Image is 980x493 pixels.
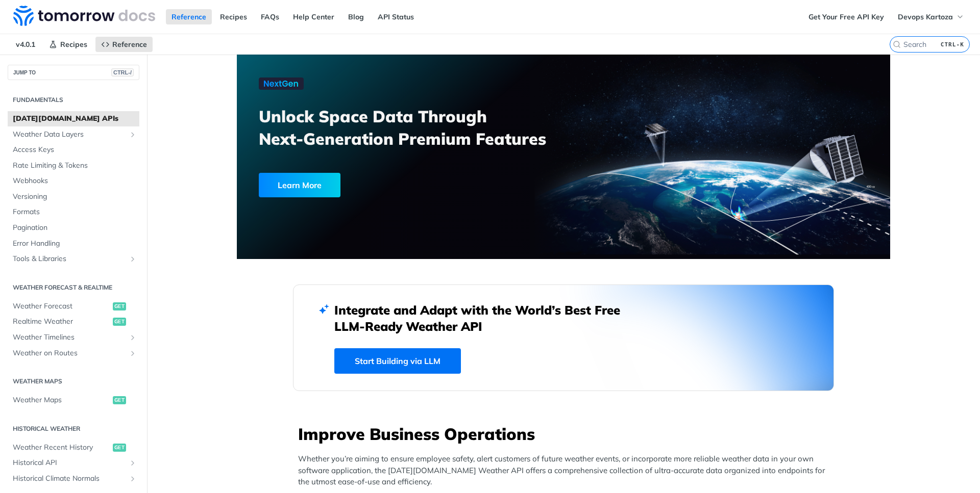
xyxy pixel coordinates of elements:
[13,176,137,186] span: Webhooks
[129,475,137,483] button: Show subpages for Historical Climate Normals
[8,283,139,292] h2: Weather Forecast & realtime
[43,37,93,52] a: Recipes
[8,346,139,361] a: Weather on RoutesShow subpages for Weather on Routes
[129,349,137,357] button: Show subpages for Weather on Routes
[129,131,137,139] button: Show subpages for Weather Data Layers
[113,396,126,404] span: get
[8,471,139,486] a: Historical Climate NormalsShow subpages for Historical Climate Normals
[8,111,139,126] a: [DATE][DOMAIN_NAME] APIs
[298,423,834,445] h3: Improve Business Operations
[259,173,340,197] div: Learn More
[8,204,139,220] a: Formats
[13,317,110,327] span: Realtime Weather
[287,9,340,24] a: Help Center
[13,348,126,358] span: Weather on Routes
[372,9,420,24] a: API Status
[8,314,139,329] a: Realtime Weatherget
[13,223,137,233] span: Pagination
[8,330,139,345] a: Weather TimelinesShow subpages for Weather Timelines
[898,12,953,21] span: Devops Kartoza
[8,393,139,408] a: Weather Mapsget
[892,9,970,24] button: Devops Kartoza
[95,37,153,52] a: Reference
[342,9,370,24] a: Blog
[8,424,139,433] h2: Historical Weather
[13,6,155,26] img: Tomorrow.io Weather API Docs
[8,158,139,173] a: Rate Limiting & Tokens
[8,220,139,236] a: Pagination
[13,395,110,405] span: Weather Maps
[255,9,285,24] a: FAQs
[129,333,137,342] button: Show subpages for Weather Timelines
[803,9,890,24] a: Get Your Free API Key
[8,189,139,204] a: Versioning
[13,332,126,343] span: Weather Timelines
[166,9,212,24] a: Reference
[111,68,134,76] span: CTRL-/
[13,161,137,171] span: Rate Limiting & Tokens
[8,142,139,158] a: Access Keys
[113,318,126,326] span: get
[13,443,110,453] span: Weather Recent History
[13,114,137,124] span: [DATE][DOMAIN_NAME] APIs
[13,474,126,484] span: Historical Climate Normals
[13,301,110,312] span: Weather Forecast
[8,440,139,455] a: Weather Recent Historyget
[13,129,126,140] span: Weather Data Layers
[8,251,139,267] a: Tools & LibrariesShow subpages for Tools & Libraries
[60,40,87,49] span: Recipes
[8,236,139,251] a: Error Handling
[13,192,137,202] span: Versioning
[13,458,126,468] span: Historical API
[8,299,139,314] a: Weather Forecastget
[8,127,139,142] a: Weather Data LayersShow subpages for Weather Data Layers
[13,239,137,249] span: Error Handling
[10,37,41,52] span: v4.0.1
[129,459,137,467] button: Show subpages for Historical API
[214,9,253,24] a: Recipes
[8,65,139,80] button: JUMP TOCTRL-/
[113,444,126,452] span: get
[938,39,967,49] kbd: CTRL-K
[298,453,834,488] p: Whether you’re aiming to ensure employee safety, alert customers of future weather events, or inc...
[893,40,901,48] svg: Search
[259,105,575,150] h3: Unlock Space Data Through Next-Generation Premium Features
[259,173,511,197] a: Learn More
[8,95,139,105] h2: Fundamentals
[8,377,139,386] h2: Weather Maps
[13,145,137,155] span: Access Keys
[334,348,461,374] a: Start Building via LLM
[13,254,126,264] span: Tools & Libraries
[334,302,635,334] h2: Integrate and Adapt with the World’s Best Free LLM-Ready Weather API
[13,207,137,217] span: Formats
[8,173,139,189] a: Webhooks
[8,455,139,471] a: Historical APIShow subpages for Historical API
[129,255,137,263] button: Show subpages for Tools & Libraries
[259,77,304,90] img: NextGen
[112,40,147,49] span: Reference
[113,302,126,310] span: get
